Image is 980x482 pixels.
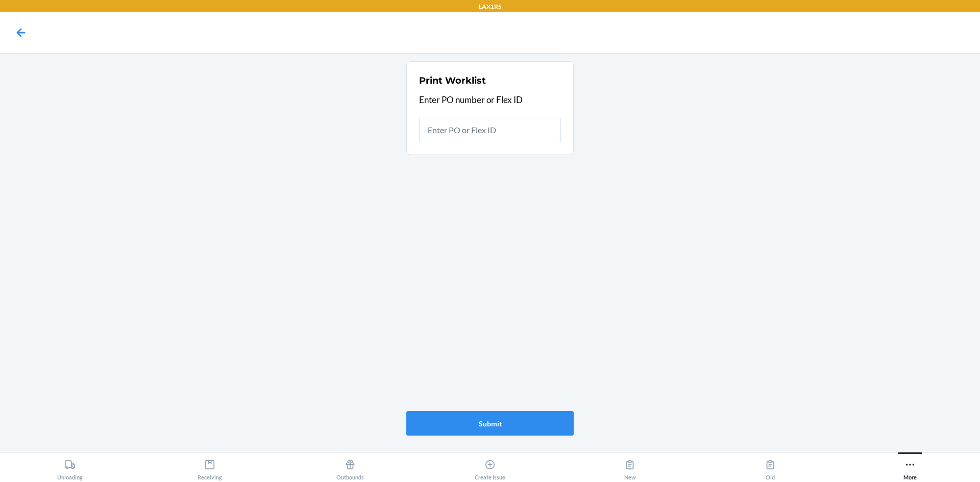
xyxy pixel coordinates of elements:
div: Outbounds [336,455,364,480]
h2: Print Worklist [419,74,486,87]
div: New [624,455,636,480]
div: More [903,455,917,480]
div: Create Issue [475,455,505,480]
button: Receiving [140,452,280,480]
div: Receiving [198,455,222,480]
p: Enter PO number or Flex ID [419,93,561,107]
button: More [840,452,980,480]
button: Submit [406,411,574,436]
input: Enter PO or Flex ID [419,118,561,142]
button: Outbounds [280,452,420,480]
button: Old [700,452,840,480]
div: Old [765,455,776,480]
div: Unloading [57,455,83,480]
button: New [560,452,700,480]
p: LAX1RS [479,2,501,11]
button: Create Issue [420,452,560,480]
